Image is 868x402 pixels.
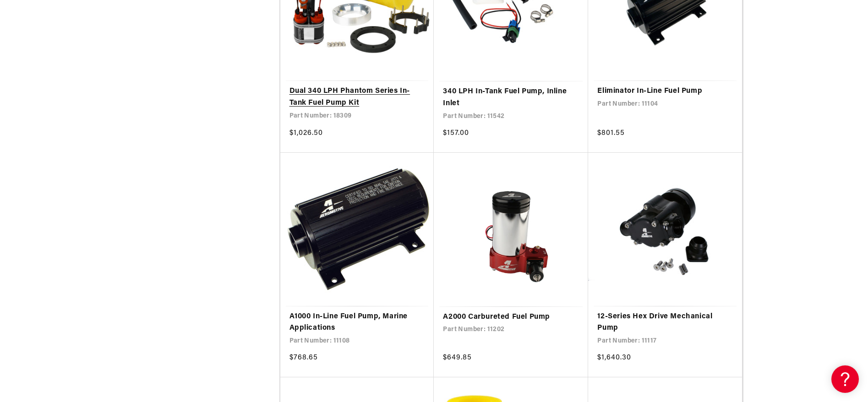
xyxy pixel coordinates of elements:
[597,86,733,97] a: Eliminator In-Line Fuel Pump
[289,86,425,109] a: Dual 340 LPH Phantom Series In-Tank Fuel Pump Kit
[443,311,579,323] a: A2000 Carbureted Fuel Pump
[289,311,425,334] a: A1000 In-Line Fuel Pump, Marine Applications
[597,311,733,334] a: 12-Series Hex Drive Mechanical Pump
[443,86,579,109] a: 340 LPH In-Tank Fuel Pump, Inline Inlet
